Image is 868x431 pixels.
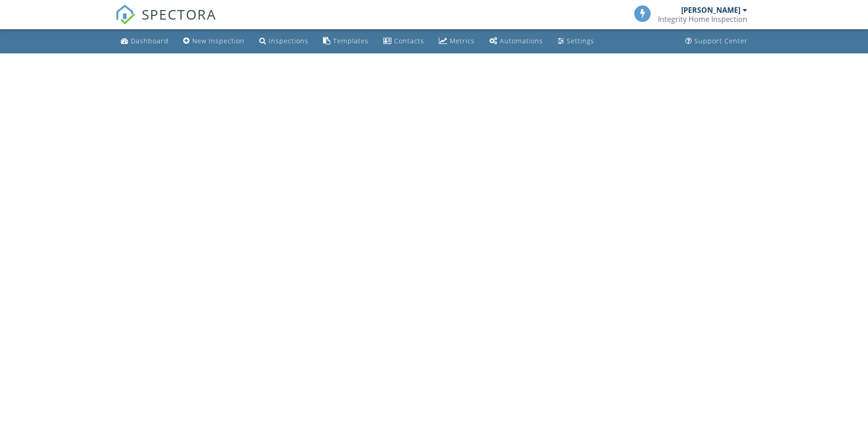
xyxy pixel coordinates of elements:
[435,33,478,50] a: Metrics
[394,36,424,45] div: Contacts
[319,33,372,50] a: Templates
[256,33,312,50] a: Inspections
[115,5,135,25] img: The Best Home Inspection Software - Spectora
[180,33,248,50] a: New Inspection
[682,33,751,50] a: Support Center
[567,36,594,45] div: Settings
[131,36,169,45] div: Dashboard
[694,36,748,45] div: Support Center
[450,36,475,45] div: Metrics
[142,5,216,24] span: SPECTORA
[658,15,747,24] div: Integrity Home Inspection
[681,5,740,15] div: [PERSON_NAME]
[117,33,172,50] a: Dashboard
[115,12,216,31] a: SPECTORA
[269,36,308,45] div: Inspections
[554,33,598,50] a: Settings
[380,33,428,50] a: Contacts
[333,36,369,45] div: Templates
[192,36,245,45] div: New Inspection
[500,36,543,45] div: Automations
[486,33,547,50] a: Automations (Basic)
